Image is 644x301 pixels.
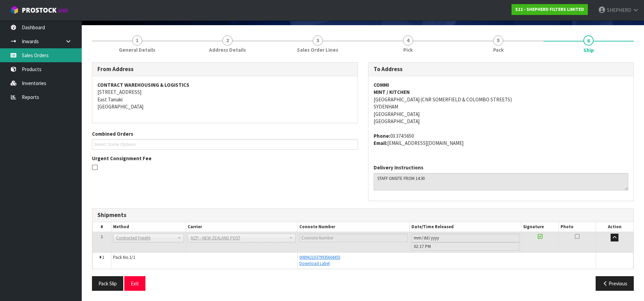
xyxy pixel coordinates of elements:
[58,7,68,14] small: WMS
[559,222,596,232] th: Photo
[222,35,233,46] span: 2
[132,35,142,46] span: 1
[403,35,413,46] span: 4
[409,222,521,232] th: Date/Time Released
[583,47,594,54] span: Ship
[298,222,410,232] th: Connote Number
[22,6,57,15] span: ProStock
[374,66,629,72] h3: To Address
[92,130,133,137] label: Combined Orders
[111,252,298,268] td: Pack No.
[374,81,629,125] address: [GEOGRAPHIC_DATA] (CNR SOMERFIELD & COLOMBO STREETS) SYDENHAM [GEOGRAPHIC_DATA] [GEOGRAPHIC_DATA]
[374,89,410,95] strong: MINT / KITCHEN
[583,35,594,46] span: 6
[515,6,584,12] strong: S12 - SHEPHERD FILTERS LIMITED
[102,254,104,260] span: 1
[299,261,330,266] a: Download Label
[191,234,287,242] span: NZP - NEW ZEALAND POST
[129,254,135,260] span: 1/1
[374,132,629,147] address: 03 374 5650 [EMAIL_ADDRESS][DOMAIN_NAME]
[493,46,504,53] span: Pack
[97,66,352,72] h3: From Address
[374,140,387,146] strong: email
[124,276,145,291] button: Exit
[92,155,152,162] label: Urgent Consignment Fee
[209,46,246,53] span: Address Details
[313,35,323,46] span: 3
[299,254,340,260] a: 00894210379935604455
[596,222,633,232] th: Action
[92,57,634,296] span: Ship
[186,222,298,232] th: Carrier
[374,82,389,88] strong: COMMI
[97,212,628,218] h3: Shipments
[92,276,123,291] button: Pack Slip
[119,46,155,53] span: General Details
[403,46,413,53] span: Pick
[374,133,390,139] strong: phone
[297,46,338,53] span: Sales Order Lines
[521,222,559,232] th: Signature
[97,82,189,88] strong: CONTRACT WAREHOUSING & LOGISTICS
[607,7,631,13] span: SHEPHERD
[111,222,186,232] th: Method
[10,6,19,14] img: cube-alt.png
[101,234,103,239] span: 1
[374,164,423,171] label: Delivery Instructions
[116,234,175,242] span: Contracted Freight
[93,222,111,232] th: #
[97,81,352,111] address: [STREET_ADDRESS] East Tamaki [GEOGRAPHIC_DATA]
[596,276,634,291] button: Previous
[493,35,503,46] span: 5
[299,234,408,242] input: Connote Number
